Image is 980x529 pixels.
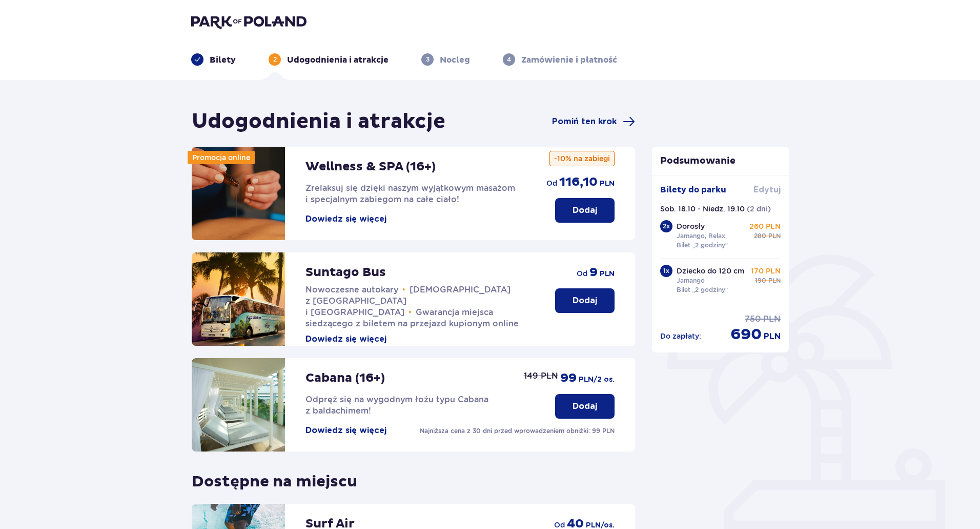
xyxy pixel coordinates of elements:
[421,53,470,66] div: 3Nocleg
[660,184,726,195] p: Bilety do parku
[191,14,307,29] img: Park of Poland logo
[305,425,386,436] button: Dowiedz się więcej
[552,116,617,127] span: Pomiń ten krok
[440,54,470,66] p: Nocleg
[755,276,766,285] span: 190
[677,221,705,231] p: Dorosły
[749,221,781,231] p: 260 PLN
[305,183,515,204] span: Zrelaksuj się dzięki naszym wyjątkowym masażom i specjalnym zabiegom na całe ciało!
[753,184,781,195] span: Edytuj
[552,115,635,128] a: Pomiń ten krok
[192,109,445,134] h1: Udogodnienia i atrakcje
[573,401,597,412] p: Dodaj
[305,213,386,225] button: Dowiedz się więcej
[210,54,236,66] p: Bilety
[579,375,615,385] span: PLN /2 os.
[521,54,617,66] p: Zamówienie i płatność
[305,159,436,174] p: Wellness & SPA (16+)
[754,231,766,241] span: 280
[305,265,386,280] p: Suntago Bus
[747,204,771,214] p: ( 2 dni )
[573,295,597,306] p: Dodaj
[305,370,385,386] p: Cabana (16+)
[192,147,285,240] img: attraction
[560,370,577,386] span: 99
[269,53,389,66] div: 2Udogodnienia i atrakcje
[555,288,615,313] button: Dodaj
[188,151,255,164] div: Promocja online
[273,55,277,64] p: 2
[426,55,430,64] p: 3
[600,269,615,279] span: PLN
[402,285,405,295] span: •
[573,205,597,216] p: Dodaj
[305,334,386,345] button: Dowiedz się więcej
[677,241,728,250] p: Bilet „2 godziny”
[660,331,701,341] p: Do zapłaty :
[751,266,781,276] p: 170 PLN
[660,220,672,232] div: 2 x
[652,155,789,167] p: Podsumowanie
[745,314,761,325] span: 750
[305,285,511,317] span: [DEMOGRAPHIC_DATA] z [GEOGRAPHIC_DATA] i [GEOGRAPHIC_DATA]
[507,55,511,64] p: 4
[503,53,617,66] div: 4Zamówienie i płatność
[555,198,615,223] button: Dodaj
[660,204,745,214] p: Sob. 18.10 - Niedz. 19.10
[768,231,781,241] span: PLN
[305,285,398,295] span: Nowoczesne autokary
[677,285,728,295] p: Bilet „2 godziny”
[763,314,781,325] span: PLN
[768,276,781,285] span: PLN
[546,178,557,188] span: od
[764,331,781,342] span: PLN
[559,174,598,190] span: 116,10
[192,252,285,346] img: attraction
[555,394,615,419] button: Dodaj
[677,276,705,285] p: Jamango
[409,307,412,318] span: •
[600,179,615,189] span: PLN
[730,325,762,344] span: 690
[192,358,285,452] img: attraction
[192,464,357,492] p: Dostępne na miejscu
[677,231,725,241] p: Jamango, Relax
[677,266,744,276] p: Dziecko do 120 cm
[305,395,488,416] span: Odpręż się na wygodnym łożu typu Cabana z baldachimem!
[577,268,587,279] span: od
[191,53,236,66] div: Bilety
[287,54,389,66] p: Udogodnienia i atrakcje
[549,151,615,166] p: -10% na zabiegi
[589,265,598,280] span: 9
[524,370,558,382] p: 149 PLN
[660,265,672,277] div: 1 x
[420,426,615,436] p: Najniższa cena z 30 dni przed wprowadzeniem obniżki: 99 PLN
